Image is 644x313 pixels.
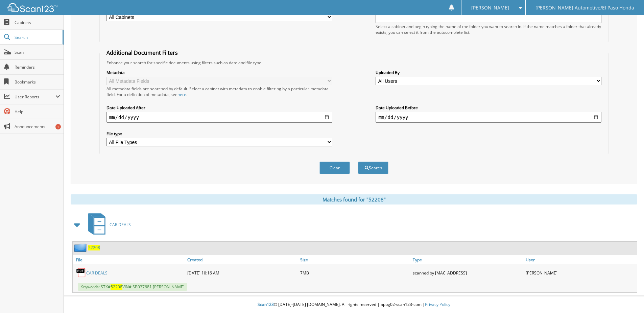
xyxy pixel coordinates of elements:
span: Bookmarks [15,79,60,85]
a: File [73,255,186,264]
a: Privacy Policy [425,302,450,307]
span: 52208 [111,284,122,290]
input: end [376,112,601,123]
iframe: Chat Widget [610,281,644,313]
a: 52208 [88,245,100,250]
a: User [524,255,637,264]
a: CAR DEALS [84,211,131,238]
span: [PERSON_NAME] Automotive/El Paso Honda [535,6,634,10]
label: File type [106,131,332,137]
div: © [DATE]-[DATE] [DOMAIN_NAME]. All rights reserved | appg02-scan123-com | [64,296,644,313]
span: Keywords: STK# VIN# SB037681 [PERSON_NAME] [78,283,187,291]
a: Type [411,255,524,264]
span: Help [15,109,60,115]
span: Scan123 [258,302,274,307]
label: Date Uploaded After [106,105,332,111]
div: [DATE] 10:16 AM [186,266,299,280]
img: folder2.png [74,243,88,252]
span: CAR DEALS [110,222,131,227]
label: Date Uploaded Before [376,105,601,111]
div: All metadata fields are searched by default. Select a cabinet with metadata to enable filtering b... [106,86,332,97]
a: here [177,92,186,97]
span: Cabinets [15,20,60,25]
span: Search [15,34,59,40]
img: scan123-logo-white.svg [7,3,57,12]
span: Announcements [15,124,60,129]
input: start [106,112,332,123]
span: User Reports [15,94,55,100]
div: 1 [55,124,61,129]
span: [PERSON_NAME] [471,6,509,10]
div: [PERSON_NAME] [524,266,637,280]
img: PDF.png [76,268,86,278]
div: 7MB [299,266,411,280]
span: Scan [15,49,60,55]
label: Uploaded By [376,70,601,75]
div: Enhance your search for specific documents using filters such as date and file type. [103,60,605,66]
span: Reminders [15,64,60,70]
a: CAR DEALS [86,270,108,276]
a: Created [186,255,299,264]
button: Search [358,162,388,174]
legend: Additional Document Filters [103,49,181,56]
div: Matches found for "52208" [71,194,637,204]
label: Metadata [106,70,332,75]
div: scanned by [MAC_ADDRESS] [411,266,524,280]
div: Select a cabinet and begin typing the name of the folder you want to search in. If the name match... [376,24,601,35]
button: Clear [319,162,350,174]
a: Size [299,255,411,264]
